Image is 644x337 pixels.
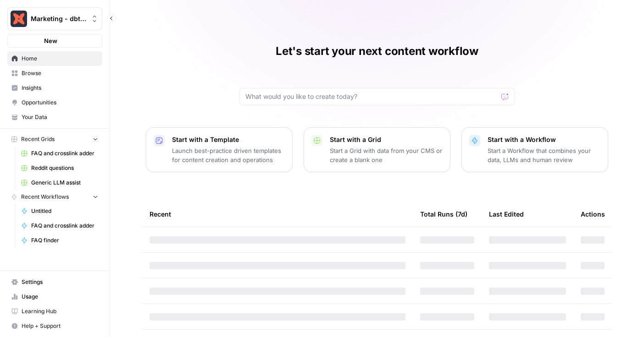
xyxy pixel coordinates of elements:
[22,54,98,63] span: Home
[22,84,98,92] span: Insights
[31,222,98,230] span: FAQ and crosslink adder
[44,36,57,45] span: New
[7,304,102,319] a: Learning Hub
[7,81,102,95] a: Insights
[22,98,98,107] span: Opportunities
[7,190,102,204] button: Recent Workflows
[7,132,102,146] button: Recent Grids
[17,161,102,175] a: Reddit questions
[22,113,98,121] span: Your Data
[22,307,98,315] span: Learning Hub
[330,146,443,164] p: Start a Grid with data from your CMS or create a blank one
[488,146,600,164] p: Start a Workflow that combines your data, LLMs and human review
[461,127,608,172] button: Start with a WorkflowStart a Workflow that combines your data, LLMs and human review
[245,92,498,101] input: What would you like to create today?
[17,204,102,218] a: Untitled
[22,293,98,301] span: Usage
[330,135,443,144] p: Start with a Grid
[7,319,102,333] button: Help + Support
[7,275,102,289] a: Settings
[31,149,98,158] span: FAQ and crosslink adder
[276,44,478,59] h1: Let's start your next content workflow
[172,146,285,164] p: Launch best-practice driven templates for content creation and operations
[304,127,450,172] button: Start with a GridStart a Grid with data from your CMS or create a blank one
[581,201,605,227] div: Actions
[21,193,69,201] span: Recent Workflows
[31,207,98,215] span: Untitled
[17,233,102,248] a: FAQ finder
[21,135,55,143] span: Recent Grids
[17,218,102,233] a: FAQ and crosslink adder
[7,66,102,81] a: Browse
[31,14,86,23] span: Marketing - dbt Labs
[7,289,102,304] a: Usage
[11,11,27,27] img: Marketing - dbt Labs Logo
[22,278,98,286] span: Settings
[7,95,102,110] a: Opportunities
[31,164,98,172] span: Reddit questions
[150,201,405,227] div: Recent
[31,179,98,187] span: Generic LLM assist
[489,201,524,227] div: Last Edited
[488,135,600,144] p: Start with a Workflow
[420,201,467,227] div: Total Runs (7d)
[7,34,102,48] button: New
[31,236,98,245] span: FAQ finder
[7,110,102,125] a: Your Data
[7,7,102,30] button: Workspace: Marketing - dbt Labs
[7,51,102,66] a: Home
[17,175,102,190] a: Generic LLM assist
[172,135,285,144] p: Start with a Template
[146,127,293,172] button: Start with a TemplateLaunch best-practice driven templates for content creation and operations
[22,322,98,330] span: Help + Support
[22,69,98,77] span: Browse
[17,146,102,161] a: FAQ and crosslink adder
